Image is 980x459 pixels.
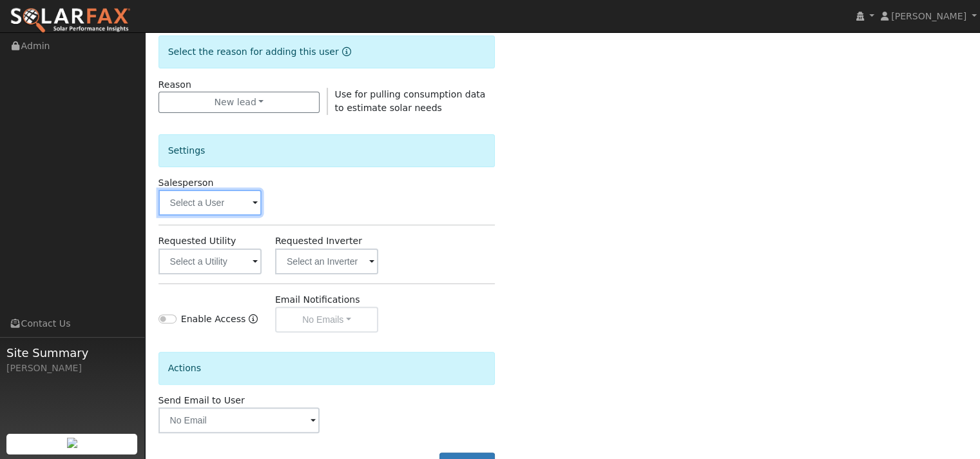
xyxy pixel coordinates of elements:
[159,352,495,385] div: Actions
[6,362,138,375] div: [PERSON_NAME]
[339,46,351,57] a: Reason for new user
[891,11,966,21] span: [PERSON_NAME]
[275,293,360,307] label: Email Notifications
[159,134,495,167] div: Settings
[159,78,191,92] label: Reason
[335,89,486,113] span: Use for pulling consumption data to estimate solar needs
[275,234,362,248] label: Requested Inverter
[159,234,236,248] label: Requested Utility
[10,7,131,34] img: SolarFax
[159,176,214,190] label: Salesperson
[275,249,378,274] input: Select an Inverter
[159,394,245,407] label: Send Email to User
[6,344,138,362] span: Site Summary
[159,249,262,274] input: Select a Utility
[159,36,495,68] div: Select the reason for adding this user
[159,407,320,433] input: No Email
[159,190,262,216] input: Select a User
[249,312,258,332] a: Enable Access
[159,92,320,114] button: New lead
[67,438,77,448] img: retrieve
[181,312,246,326] label: Enable Access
